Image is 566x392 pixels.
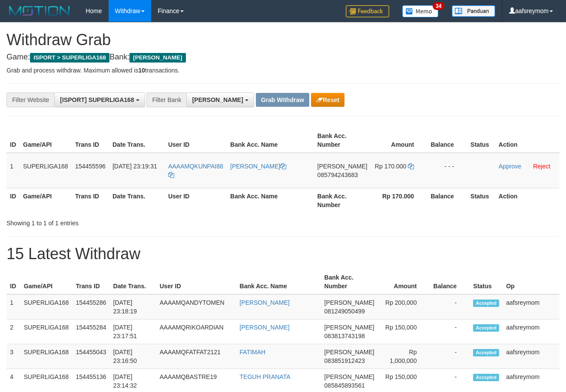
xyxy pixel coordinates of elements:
[75,163,106,170] span: 154455596
[324,333,365,339] span: Copy 083813743198 to clipboard
[227,188,314,213] th: Bank Acc. Name
[30,53,109,63] span: ISPORT > SUPERLIGA168
[20,153,72,188] td: SUPERLIGA168
[7,320,20,344] td: 2
[156,270,236,294] th: User ID
[20,344,73,369] td: SUPERLIGA168
[324,349,374,356] span: [PERSON_NAME]
[503,320,559,344] td: aafsreymom
[129,53,185,63] span: [PERSON_NAME]
[7,92,54,107] div: Filter Website
[311,93,344,107] button: Reset
[7,128,20,153] th: ID
[7,270,20,294] th: ID
[473,349,499,356] span: Accepted
[7,294,20,320] td: 1
[533,163,550,170] a: Reject
[110,270,156,294] th: Date Trans.
[156,320,236,344] td: AAAAMQRIKOARDIAN
[324,308,365,315] span: Copy 081249050499 to clipboard
[503,270,559,294] th: Op
[503,294,559,320] td: aafsreymom
[324,373,374,380] span: [PERSON_NAME]
[7,245,559,263] h1: 15 Latest Withdraw
[495,188,559,213] th: Action
[156,294,236,320] td: AAAAMQANDYTOMEN
[427,188,467,213] th: Balance
[192,96,243,103] span: [PERSON_NAME]
[72,128,109,153] th: Trans ID
[427,128,467,153] th: Balance
[430,294,470,320] td: -
[324,324,374,331] span: [PERSON_NAME]
[378,294,430,320] td: Rp 200,000
[321,270,378,294] th: Bank Acc. Number
[256,93,309,107] button: Grab Withdraw
[20,270,73,294] th: Game/API
[240,349,266,356] a: FATIMAH
[186,92,254,107] button: [PERSON_NAME]
[378,320,430,344] td: Rp 150,000
[20,188,72,213] th: Game/API
[378,344,430,369] td: Rp 1,000,000
[7,53,559,62] h4: Game: Bank:
[165,188,227,213] th: User ID
[168,163,223,170] span: AAAAMQKUNPAI88
[499,163,521,170] a: Approve
[7,344,20,369] td: 3
[109,128,165,153] th: Date Trans.
[433,2,444,10] span: 34
[452,5,495,17] img: panduan.png
[236,270,321,294] th: Bank Acc. Name
[20,128,72,153] th: Game/API
[230,163,286,170] a: [PERSON_NAME]
[110,294,156,320] td: [DATE] 23:18:19
[314,188,371,213] th: Bank Acc. Number
[408,163,414,170] a: Copy 170000 to clipboard
[473,374,499,381] span: Accepted
[324,357,365,364] span: Copy 083851912423 to clipboard
[378,270,430,294] th: Amount
[73,320,110,344] td: 154455284
[470,270,503,294] th: Status
[430,270,470,294] th: Balance
[430,344,470,369] td: -
[168,163,223,178] a: AAAAMQKUNPAI88
[113,163,157,170] span: [DATE] 23:19:31
[467,188,495,213] th: Status
[324,299,374,306] span: [PERSON_NAME]
[375,163,406,170] span: Rp 170.000
[467,128,495,153] th: Status
[473,324,499,332] span: Accepted
[110,320,156,344] td: [DATE] 23:17:51
[318,171,358,178] span: Copy 085794243683 to clipboard
[473,300,499,307] span: Accepted
[156,344,236,369] td: AAAAMQFATFAT2121
[227,128,314,153] th: Bank Acc. Name
[7,153,20,188] td: 1
[324,382,365,389] span: Copy 085845893561 to clipboard
[72,188,109,213] th: Trans ID
[371,188,427,213] th: Rp 170.000
[240,299,290,306] a: [PERSON_NAME]
[73,270,110,294] th: Trans ID
[240,324,290,331] a: [PERSON_NAME]
[371,128,427,153] th: Amount
[146,92,186,107] div: Filter Bank
[20,294,73,320] td: SUPERLIGA168
[318,163,367,170] span: [PERSON_NAME]
[54,92,145,107] button: [ISPORT] SUPERLIGA168
[73,294,110,320] td: 154455286
[314,128,371,153] th: Bank Acc. Number
[7,188,20,213] th: ID
[7,66,559,75] p: Grab and process withdraw. Maximum allowed is transactions.
[402,5,439,17] img: Button%20Memo.svg
[60,96,134,103] span: [ISPORT] SUPERLIGA168
[165,128,227,153] th: User ID
[7,215,229,227] div: Showing 1 to 1 of 1 entries
[138,67,145,74] strong: 10
[427,153,467,188] td: - - -
[73,344,110,369] td: 154455043
[430,320,470,344] td: -
[20,320,73,344] td: SUPERLIGA168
